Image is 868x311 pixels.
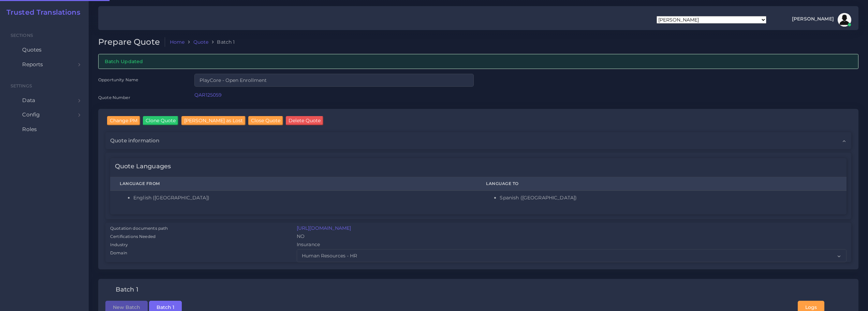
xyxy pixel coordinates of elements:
div: Quote information [105,132,851,149]
h4: Batch 1 [116,286,138,294]
label: Certifications Needed [110,234,156,240]
span: Data [22,97,35,104]
li: Spanish ([GEOGRAPHIC_DATA]) [500,194,837,201]
a: New Batch [105,304,148,310]
a: Home [170,39,185,45]
a: Quotes [5,43,84,57]
div: Batch Updated [98,54,858,69]
h2: Prepare Quote [98,37,165,47]
a: Trusted Translations [2,8,80,16]
span: Logs [805,304,817,310]
input: [PERSON_NAME] as Lost [181,116,246,125]
span: Sections [11,33,33,38]
span: Roles [22,126,37,133]
input: Clone Quote [143,116,178,125]
label: Domain [110,250,127,256]
a: Quote [193,39,209,45]
a: [URL][DOMAIN_NAME] [297,225,351,231]
span: Config [22,111,40,118]
li: Batch 1 [208,39,235,45]
a: Batch 1 [149,304,182,310]
a: Data [5,93,84,108]
a: Config [5,108,84,122]
span: [PERSON_NAME] [792,16,834,21]
label: Industry [110,242,128,248]
span: Reports [22,61,43,68]
div: Insurance [292,241,851,249]
img: avatar [838,13,851,27]
th: Language To [476,177,847,191]
span: Quotes [22,46,42,54]
a: Reports [5,57,84,72]
span: Settings [11,83,32,88]
a: Roles [5,122,84,137]
label: Quotation documents path [110,225,168,231]
label: Quote Number [98,95,130,100]
input: Delete Quote [286,116,323,125]
label: Opportunity Name [98,77,138,83]
a: QAR125059 [194,92,222,98]
li: English ([GEOGRAPHIC_DATA]) [133,194,467,201]
h4: Quote Languages [115,163,171,170]
a: [PERSON_NAME]avatar [789,13,854,27]
th: Language From [110,177,476,191]
span: Quote information [110,137,159,144]
input: Close Quote [248,116,283,125]
input: Change PM [107,116,140,125]
div: NO [292,233,851,241]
